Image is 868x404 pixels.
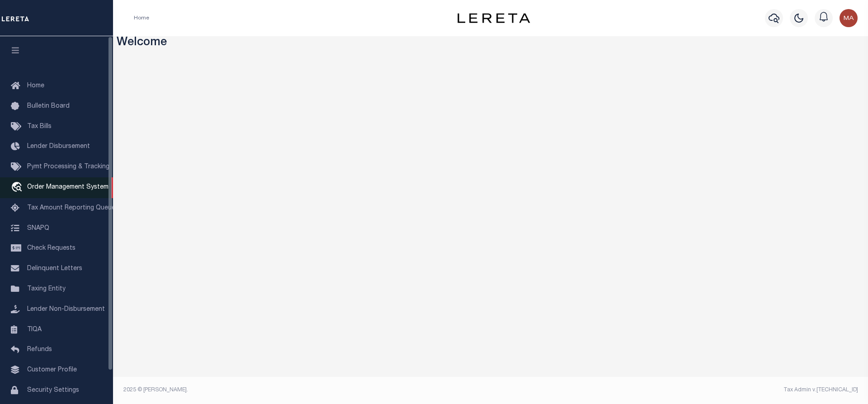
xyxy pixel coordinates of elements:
[27,306,105,313] span: Lender Non-Disbursement
[27,184,108,190] span: Order Management System
[458,13,530,23] img: logo-dark.svg
[27,367,77,373] span: Customer Profile
[27,103,70,109] span: Bulletin Board
[27,205,115,211] span: Tax Amount Reporting Queue
[27,347,52,353] span: Refunds
[117,36,865,50] h3: Welcome
[27,83,44,89] span: Home
[27,164,109,170] span: Pymt Processing & Tracking
[27,225,49,231] span: SNAPQ
[134,14,149,22] li: Home
[27,286,66,292] span: Taxing Entity
[497,386,858,394] div: Tax Admin v.[TECHNICAL_ID]
[27,266,82,272] span: Delinquent Letters
[117,386,491,394] div: 2025 © [PERSON_NAME].
[27,143,90,150] span: Lender Disbursement
[27,245,75,252] span: Check Requests
[840,9,858,27] img: svg+xml;base64,PHN2ZyB4bWxucz0iaHR0cDovL3d3dy53My5vcmcvMjAwMC9zdmciIHBvaW50ZXItZXZlbnRzPSJub25lIi...
[27,124,52,130] span: Tax Bills
[27,387,79,394] span: Security Settings
[27,326,42,333] span: TIQA
[11,182,25,194] i: travel_explore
